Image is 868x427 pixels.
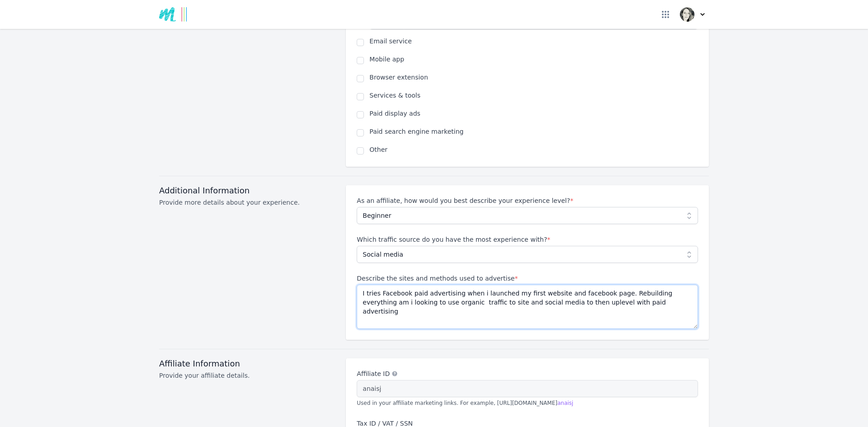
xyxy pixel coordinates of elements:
[369,127,698,136] label: Paid search engine marketing
[159,185,335,196] h3: Additional Information
[557,400,573,406] span: anaisj
[369,109,698,118] label: Paid display ads
[357,369,698,378] label: Affiliate ID
[369,145,698,154] label: Other
[159,358,335,369] h3: Affiliate Information
[357,235,698,244] label: Which traffic source do you have the most experience with?
[159,371,335,380] p: Provide your affiliate details.
[369,55,698,64] label: Mobile app
[357,196,698,205] label: As an affiliate, how would you best describe your experience level?
[357,400,573,406] span: Used in your affiliate marketing links. For example, [URL][DOMAIN_NAME]
[369,37,698,46] label: Email service
[369,91,698,100] label: Services & tools
[159,198,335,207] p: Provide more details about your experience.
[369,73,698,82] label: Browser extension
[357,274,698,283] label: Describe the sites and methods used to advertise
